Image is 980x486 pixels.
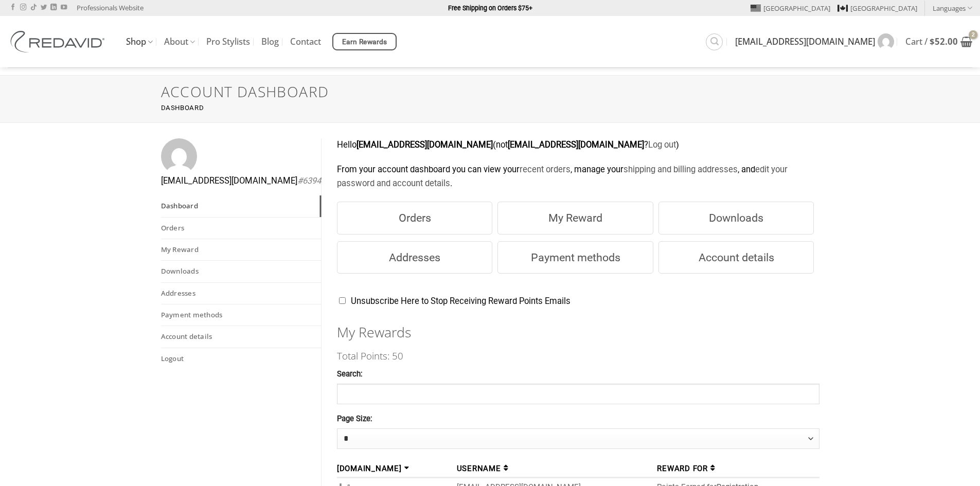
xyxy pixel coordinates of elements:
[206,32,250,51] a: Pro Stylists
[332,33,397,50] a: Earn Rewards
[337,368,819,381] label: Search:
[30,4,37,11] a: Follow on TikTok
[933,1,972,15] a: Languages
[290,32,321,51] a: Contact
[297,176,321,186] em: #6394
[337,241,492,274] a: Addresses
[453,460,653,479] th: Username
[930,35,935,47] span: $
[448,4,532,12] strong: Free Shipping on Orders $75+
[161,174,321,188] span: [EMAIL_ADDRESS][DOMAIN_NAME]
[653,460,819,479] th: Reward for
[497,241,653,274] a: Payment methods
[161,195,322,369] nav: Account pages
[497,202,653,235] a: My Reward
[930,35,958,47] bdi: 52.00
[337,163,819,190] p: From your account dashboard you can view your , manage your , and .
[751,1,830,16] a: [GEOGRAPHIC_DATA]
[342,37,387,48] span: Earn Rewards
[337,165,788,188] a: edit your password and account details
[161,348,322,369] a: Logout
[658,241,814,274] a: Account details
[161,218,322,239] a: Orders
[337,460,453,479] th: [DOMAIN_NAME]
[261,32,279,51] a: Blog
[50,4,57,11] a: Follow on LinkedIn
[508,140,644,150] strong: [EMAIL_ADDRESS][DOMAIN_NAME]
[161,326,322,347] a: Account details
[20,4,26,11] a: Follow on Instagram
[337,295,819,312] p: Unsubscribe Here to Stop Receiving Reward Points Emails
[164,32,195,52] a: About
[735,28,894,55] a: [EMAIL_ADDRESS][DOMAIN_NAME]
[520,165,571,174] a: recent orders
[161,239,322,260] a: My Reward
[735,38,875,46] span: [EMAIL_ADDRESS][DOMAIN_NAME]
[41,4,47,11] a: Follow on Twitter
[61,4,67,11] a: Follow on YouTube
[161,283,322,304] a: Addresses
[623,165,738,174] a: shipping and billing addresses
[357,140,493,150] strong: [EMAIL_ADDRESS][DOMAIN_NAME]
[337,413,819,425] label: Page Size:
[161,104,204,112] small: Dashboard
[337,202,492,235] a: Orders
[10,4,16,11] a: Follow on Facebook
[161,83,819,101] h1: Account Dashboard
[161,304,322,326] a: Payment methods
[838,1,917,16] a: [GEOGRAPHIC_DATA]
[337,348,819,364] h4: Total Points: 50
[161,195,322,217] a: Dashboard
[648,140,676,150] a: Log out
[161,261,322,282] a: Downloads
[706,33,723,50] a: Search
[905,38,958,46] span: Cart /
[126,32,153,52] a: Shop
[337,138,819,152] p: Hello (not ? )
[658,202,814,235] a: Downloads
[905,30,972,53] a: View cart
[8,31,111,52] img: REDAVID Salon Products | United States
[337,323,819,341] h2: My Rewards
